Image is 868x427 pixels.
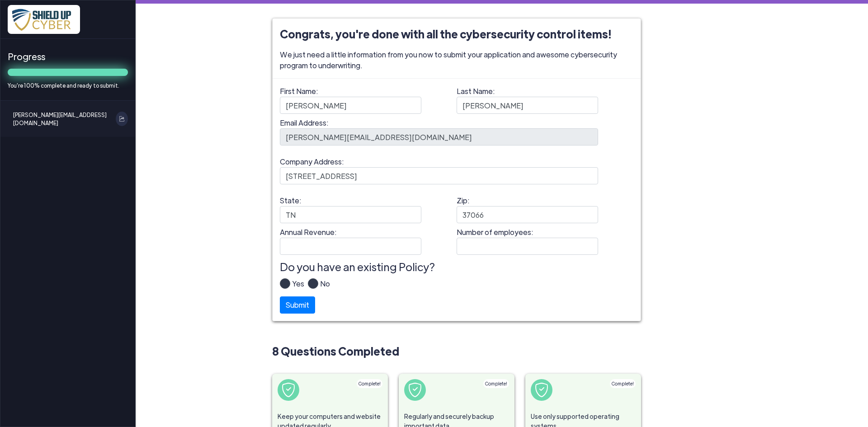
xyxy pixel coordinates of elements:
img: shield-check-white.svg [408,383,422,397]
label: Yes [290,278,304,296]
legend: Do you have an existing Policy? [280,258,633,275]
span: Progress [8,50,128,63]
label: State: [280,195,421,223]
img: shield-check-white.svg [281,383,296,397]
span: 8 Questions Completed [272,343,641,359]
input: Number of employees: [457,238,598,255]
span: Congrats, you're done with all the cybersecurity control items! [280,26,633,42]
input: Annual Revenue: [280,238,421,255]
img: exit.svg [119,116,124,121]
label: First Name: [280,86,421,114]
label: Email Address: [280,117,598,145]
input: Zip: [457,206,598,223]
label: Last Name: [457,86,598,114]
input: State: [280,206,421,223]
button: Log out [116,112,128,126]
img: shield-check-white.svg [534,383,549,397]
label: Annual Revenue: [280,227,421,255]
input: First Name: [280,97,421,114]
span: Complete! [612,381,634,386]
iframe: Chat Widget [717,329,868,427]
label: Company Address: [280,156,598,184]
input: Last Name: [457,97,598,114]
span: Complete! [359,381,381,386]
img: x7pemu0IxLxkcbZJZdzx2HwkaHwO9aaLS0XkQIJL.png [8,5,80,34]
span: You're 100% complete and ready to submit. [8,81,128,89]
button: Submit [280,296,315,314]
input: Email Address: [280,128,598,145]
label: No [318,278,330,296]
input: Company Address: [280,167,598,184]
label: Number of employees: [457,227,598,255]
label: Zip: [457,195,598,223]
span: Complete! [485,381,507,386]
span: We just need a little information from you now to submit your application and awesome cybersecuri... [280,49,633,71]
span: [PERSON_NAME][EMAIL_ADDRESS][DOMAIN_NAME] [13,112,110,126]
